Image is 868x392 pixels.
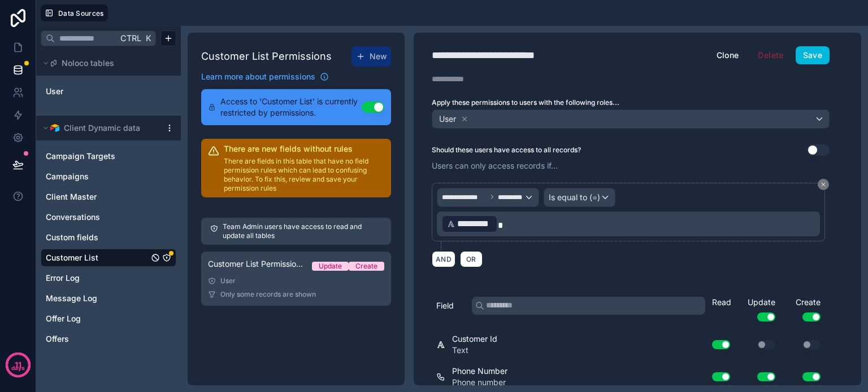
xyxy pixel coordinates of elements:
[41,5,108,21] button: Data Sources
[464,255,479,263] span: OR
[208,276,384,285] div: User
[50,124,59,133] img: Airtable Logo
[41,330,176,348] div: Offers
[46,86,63,97] span: User
[223,222,382,240] p: Team Admin users have access to read and update all tables
[41,82,176,100] div: User
[62,58,114,69] span: Noloco tables
[201,49,332,64] h1: Customer List Permissions
[452,333,497,345] span: Customer Id
[201,252,391,306] a: Customer List Permission 1UpdateCreateUserOnly some records are shown
[41,208,176,226] div: Conversations
[355,262,377,271] div: Create
[46,171,89,182] span: Campaigns
[319,262,342,271] div: Update
[41,168,176,186] div: Campaigns
[41,310,176,328] div: Offer Log
[780,297,825,321] div: Create
[46,171,149,182] a: Campaigns
[46,272,80,284] span: Error Log
[46,313,81,324] span: Offer Log
[46,313,149,324] a: Offer Log
[46,151,115,162] span: Campaign Targets
[224,143,384,155] h2: There are new fields without rules
[41,249,176,267] div: Customer List
[46,252,98,263] span: Customer List
[46,333,149,345] a: Offers
[370,51,387,62] span: New
[41,269,176,287] div: Error Log
[735,297,780,321] div: Update
[11,364,25,373] p: days
[41,228,176,246] div: Custom fields
[452,365,507,377] span: Phone Number
[220,290,316,299] span: Only some records are shown
[201,71,315,82] span: Learn more about permissions
[436,300,454,311] span: Field
[224,157,384,193] p: There are fields in this table that have no field permission rules which can lead to confusing be...
[220,96,362,118] span: Access to 'Customer List' is currently restricted by permissions.
[58,9,104,17] span: Data Sources
[452,377,507,388] span: Phone number
[41,289,176,307] div: Message Log
[46,293,97,304] span: Message Log
[46,232,98,243] span: Custom fields
[46,191,97,202] span: Client Master
[41,55,170,71] button: Noloco tables
[41,147,176,165] div: Campaign Targets
[15,359,21,371] p: 11
[351,46,391,67] button: New
[46,272,149,284] a: Error Log
[712,297,735,308] div: Read
[432,98,830,107] label: Apply these permissions to users with the following roles...
[544,188,615,207] button: Is equal to (=)
[144,34,152,42] span: K
[432,160,830,171] p: Users can only access records if...
[796,46,830,64] button: Save
[119,31,142,45] span: Ctrl
[460,251,483,267] button: OR
[46,151,149,162] a: Campaign Targets
[46,212,149,223] a: Conversations
[46,293,149,304] a: Message Log
[46,191,149,202] a: Client Master
[41,188,176,206] div: Client Master
[41,120,160,136] button: Airtable LogoClient Dynamic data
[439,113,456,125] span: User
[432,251,455,267] button: AND
[709,46,747,64] button: Clone
[201,71,329,82] a: Learn more about permissions
[432,109,830,129] button: User
[549,192,600,203] span: Is equal to (=)
[64,122,140,134] span: Client Dynamic data
[46,333,69,345] span: Offers
[46,232,149,243] a: Custom fields
[46,252,149,263] a: Customer List
[452,345,497,356] span: Text
[432,146,581,155] label: Should these users have access to all records?
[208,258,303,270] span: Customer List Permission 1
[46,212,100,223] span: Conversations
[46,86,137,97] a: User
